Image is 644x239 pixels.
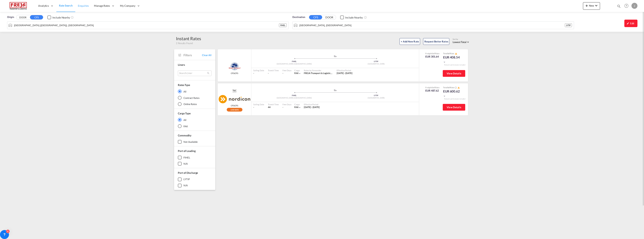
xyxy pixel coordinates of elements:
[617,4,621,10] div: icon-magnify
[176,41,193,45] span: 2 Results Found
[583,2,600,10] button: icon-plus 400-fgNewicon-chevron-down
[268,106,279,109] div: 44
[202,53,212,57] span: Clear All
[178,171,198,174] span: Port of Discharge
[443,61,446,63] md-icon: icon-chevron-down
[253,94,335,97] div: FIHEL
[294,103,301,106] div: Cargo
[178,63,185,66] span: Liners
[292,15,305,19] span: Destination
[458,87,460,89] md-icon: icon-alert
[233,89,236,92] span: T&C
[178,124,212,128] md-radio-button: FAK
[227,108,242,112] img: live-rate.svg
[617,4,621,8] md-icon: icon-magnify
[455,53,457,55] md-icon: icon-alert
[304,103,320,106] div: Effective Period
[52,16,70,19] div: Include Nearby
[71,16,74,19] md-icon: Unchecked: Ignores neighbouring ports when fetching rates.Checked : Includes neighbouring ports w...
[304,106,320,109] span: [DATE] - [DATE]
[231,72,238,75] span: CFS/CFS
[443,70,465,77] button: View Details
[253,63,335,65] div: [GEOGRAPHIC_DATA] ([GEOGRAPHIC_DATA])
[457,86,460,89] button: icon-alert
[279,23,287,27] div: FIHEL
[6,2,31,10] img: 586607c025bf11f083711d99603023e7.png
[631,3,637,9] div: J
[623,3,631,9] div: Help
[443,55,462,64] div: EUR 408.54
[178,90,212,93] md-radio-button: All
[178,162,212,166] md-checkbox: N/A
[178,102,212,106] md-radio-button: Online Rates
[178,96,212,100] md-radio-button: Contract Rates
[183,53,202,57] span: Filters
[624,20,637,27] div: icon-pencilEdit
[584,3,589,8] md-icon: icon-plus 400-fg
[183,140,198,144] div: not available
[627,22,629,25] md-icon: icon-pencil
[183,184,188,187] div: N/A
[178,112,191,115] div: Cargo Type
[47,15,70,19] md-checkbox: Checkbox No Ink
[268,69,279,72] div: Transit Time
[7,15,14,19] span: Origin
[425,86,439,89] div: Freight Rate
[30,15,43,19] button: CFS
[120,4,135,8] span: My Company
[337,72,353,75] div: 15 Aug 2025 - 31 Aug 2025
[443,86,462,89] div: Total Rate
[455,52,457,55] button: icon-alert
[425,89,439,92] div: EUR 487.62
[333,55,338,57] md-icon: assets/icons/custom/ship-fill.svg
[335,60,417,63] div: LYTIP
[453,40,470,44] md-select: Select: Lowest Total
[565,23,572,27] div: LYTIP
[282,69,291,72] div: Free Days
[183,178,190,181] div: LYTIP
[337,72,353,75] span: [DATE] - [DATE]
[447,72,461,75] span: View Details
[364,16,367,19] md-icon: Unchecked: Ignores neighbouring ports when fetching rates.Checked : Includes neighbouring ports w...
[178,118,212,122] md-radio-button: All
[299,22,565,28] input: Search by Port
[294,69,301,72] div: Cargo
[183,156,190,159] div: FIHEL
[253,106,264,109] div: -
[337,69,353,72] div: Effective Period
[294,106,299,109] span: FAK
[443,52,462,55] div: Total Rate
[447,106,461,109] span: View Details
[298,106,301,109] md-icon: icon-chevron-down
[423,38,449,45] button: Request Better Rates
[340,15,363,19] md-checkbox: Checkbox No Ink
[400,38,420,45] button: + Add New Rate
[253,69,264,72] div: Sailing Date
[304,69,333,72] div: Rates by Forwarder
[594,3,599,8] md-icon: icon-chevron-down
[443,104,465,111] button: View Details
[453,38,470,41] div: Sort by
[228,62,241,71] img: Shipco Transport
[335,97,417,99] div: [GEOGRAPHIC_DATA]
[176,36,201,41] div: Instant Rates
[16,15,29,20] button: DOOR
[294,72,299,75] span: FAK
[282,103,291,106] div: Free Days
[453,41,467,44] span: Lowest Total
[253,60,335,63] div: FIHEL
[432,52,435,55] span: Sell
[335,63,417,65] div: [GEOGRAPHIC_DATA]
[7,21,288,29] md-input-container: Helsingfors (Helsinki), FIHEL
[304,106,320,109] div: 01 Aug 2025 - 31 Aug 2025
[268,72,279,75] div: -
[441,98,468,100] div: Remark and Inclusion included
[178,178,212,181] md-checkbox: LYTIP
[447,86,450,89] span: Sell
[178,83,190,87] div: Rates Type
[425,52,439,55] div: Freight Rate
[282,72,283,75] div: -
[335,94,417,97] div: LYTIP
[443,95,446,97] md-icon: icon-chevron-down
[178,134,191,137] span: Commodity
